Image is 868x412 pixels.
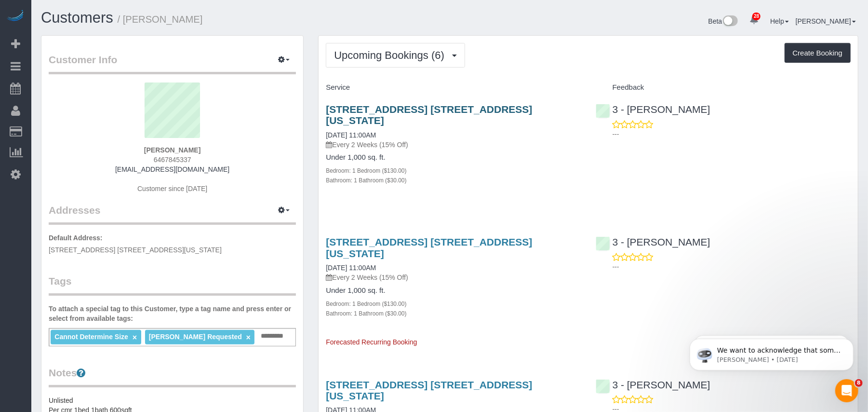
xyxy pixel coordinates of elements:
[835,379,858,402] iframe: Intercom live chat
[613,262,851,272] p: ---
[49,304,296,323] label: To attach a special tag to this Customer, type a tag name and press enter or select from availabl...
[49,53,296,74] legend: Customer Info
[115,165,229,173] a: [EMAIL_ADDRESS][DOMAIN_NAME]
[326,236,532,259] a: [STREET_ADDRESS] [STREET_ADDRESS][US_STATE]
[49,274,296,296] legend: Tags
[149,333,242,341] span: [PERSON_NAME] Requested
[326,379,532,401] a: [STREET_ADDRESS] [STREET_ADDRESS][US_STATE]
[326,338,417,346] span: Forecasted Recurring Booking
[144,146,200,154] strong: [PERSON_NAME]
[54,333,128,341] span: Cannot Determine Size
[326,131,376,139] a: [DATE] 11:00AM
[326,301,406,307] small: Bedroom: 1 Bedroom ($130.00)
[41,9,113,26] a: Customers
[49,246,222,254] span: [STREET_ADDRESS] [STREET_ADDRESS][US_STATE]
[326,140,581,150] p: Every 2 Weeks (15% Off)
[596,379,710,390] a: 3 - [PERSON_NAME]
[6,10,25,23] img: Automaid Logo
[334,49,449,61] span: Upcoming Bookings (6)
[49,366,296,387] legend: Notes
[326,264,376,272] a: [DATE] 11:00AM
[326,177,406,184] small: Bathroom: 1 Bathroom ($30.00)
[137,185,207,192] span: Customer since [DATE]
[770,17,789,25] a: Help
[326,310,406,317] small: Bathroom: 1 Bathroom ($30.00)
[326,153,581,162] h4: Under 1,000 sq. ft.
[708,17,738,25] a: Beta
[326,83,581,92] h4: Service
[613,129,851,139] p: ---
[246,333,251,342] a: ×
[326,43,465,68] button: Upcoming Bookings (6)
[752,13,761,20] span: 28
[785,43,851,63] button: Create Booking
[596,83,851,92] h4: Feedback
[855,379,863,387] span: 8
[326,287,581,295] h4: Under 1,000 sq. ft.
[675,318,868,386] iframe: Intercom notifications message
[596,236,710,247] a: 3 - [PERSON_NAME]
[326,273,581,282] p: Every 2 Weeks (15% Off)
[154,156,191,164] span: 6467845337
[133,333,137,342] a: ×
[42,28,166,160] span: We want to acknowledge that some users may be experiencing lag or slower performance in our softw...
[326,104,532,126] a: [STREET_ADDRESS] [STREET_ADDRESS][US_STATE]
[42,37,166,46] p: Message from Ellie, sent 2d ago
[796,17,856,25] a: [PERSON_NAME]
[49,233,103,243] label: Default Address:
[596,104,710,115] a: 3 - [PERSON_NAME]
[745,10,763,31] a: 28
[118,14,203,25] small: / [PERSON_NAME]
[722,15,738,28] img: New interface
[326,167,406,174] small: Bedroom: 1 Bedroom ($130.00)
